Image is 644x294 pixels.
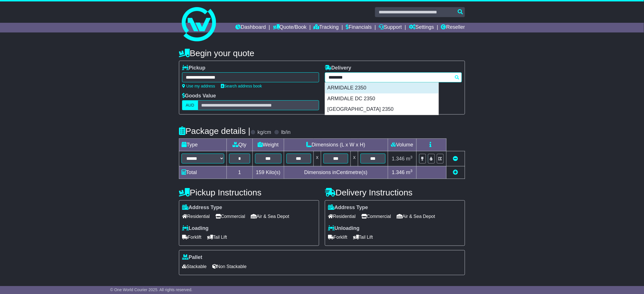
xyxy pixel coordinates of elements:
label: Pickup [182,65,205,71]
td: Weight [252,139,284,151]
span: Commercial [361,212,391,221]
td: Total [179,166,227,179]
span: Air & Sea Depot [397,212,435,221]
a: Dashboard [235,23,266,32]
label: Loading [182,225,209,232]
span: Stackable [182,262,207,271]
span: Tail Lift [207,233,227,242]
h4: Delivery Instructions [325,188,465,197]
label: lb/in [281,129,291,136]
span: Residential [182,212,210,221]
sup: 3 [410,169,413,173]
td: x [351,151,358,166]
span: 1.346 [392,156,405,162]
span: Tail Lift [353,233,373,242]
label: Address Type [182,205,222,211]
h4: Begin your quote [179,48,465,58]
label: Pallet [182,254,202,261]
h4: Package details | [179,126,250,136]
span: Forklift [182,233,201,242]
span: Air & Sea Depot [251,212,290,221]
a: Tracking [314,23,339,32]
label: kg/cm [258,129,271,136]
label: Address Type [328,205,368,211]
span: m [406,170,413,175]
td: Dimensions (L x W x H) [284,139,388,151]
label: Delivery [325,65,351,71]
td: Qty [227,139,253,151]
a: Financials [346,23,372,32]
span: Residential [328,212,356,221]
td: Kilo(s) [252,166,284,179]
span: Forklift [328,233,347,242]
span: Non Stackable [212,262,246,271]
sup: 3 [410,155,413,159]
span: © One World Courier 2025. All rights reserved. [110,287,193,292]
td: Volume [388,139,416,151]
a: Remove this item [453,156,458,162]
span: m [406,156,413,162]
a: Quote/Book [273,23,307,32]
h4: Pickup Instructions [179,188,319,197]
td: 1 [227,166,253,179]
a: Settings [409,23,434,32]
a: Support [379,23,402,32]
a: Use my address [182,84,215,88]
td: x [314,151,321,166]
td: Dimensions in Centimetre(s) [284,166,388,179]
label: AUD [182,100,198,110]
div: ARMIDALE DC 2350 [325,93,439,104]
a: Reseller [441,23,465,32]
span: Commercial [215,212,245,221]
a: Add new item [453,170,458,175]
div: [GEOGRAPHIC_DATA] 2350 [325,104,439,115]
label: Unloading [328,225,360,232]
td: Type [179,139,227,151]
span: 1.346 [392,170,405,175]
span: 159 [256,170,264,175]
a: Search address book [221,84,262,88]
div: ARMIDALE 2350 [325,83,439,93]
label: Goods Value [182,93,216,99]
